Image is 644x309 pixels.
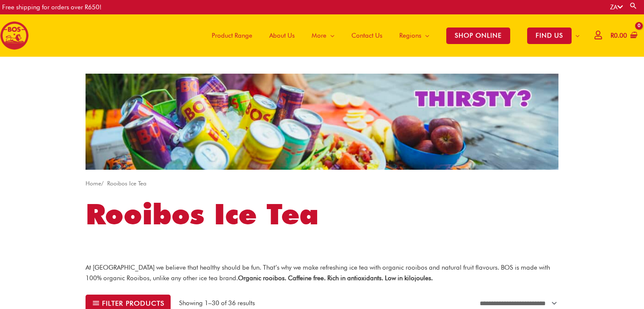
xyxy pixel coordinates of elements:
span: Product Range [212,23,252,48]
a: More [303,14,343,57]
a: Home [86,180,101,187]
a: ZA [610,3,623,11]
span: Filter products [102,300,164,306]
span: R [611,32,614,39]
h1: Rooibos Ice Tea [86,194,558,234]
p: Showing 1–30 of 36 results [179,298,255,308]
span: Regions [399,23,421,48]
a: Contact Us [343,14,391,57]
nav: Site Navigation [197,14,588,57]
a: View Shopping Cart, empty [609,26,638,45]
span: FIND US [527,28,572,44]
span: SHOP ONLINE [446,28,510,44]
img: screenshot [86,74,558,170]
a: Search button [629,2,638,10]
span: More [312,23,326,48]
p: At [GEOGRAPHIC_DATA] we believe that healthy should be fun. That’s why we make refreshing ice tea... [86,262,558,284]
span: Contact Us [351,23,382,48]
a: Regions [391,14,438,57]
a: Product Range [203,14,261,57]
span: About Us [269,23,295,48]
nav: Breadcrumb [86,178,558,189]
strong: Organic rooibos. Caffeine free. Rich in antioxidants. Low in kilojoules. [238,274,433,282]
bdi: 0.00 [611,32,627,39]
a: SHOP ONLINE [438,14,519,57]
a: About Us [261,14,303,57]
